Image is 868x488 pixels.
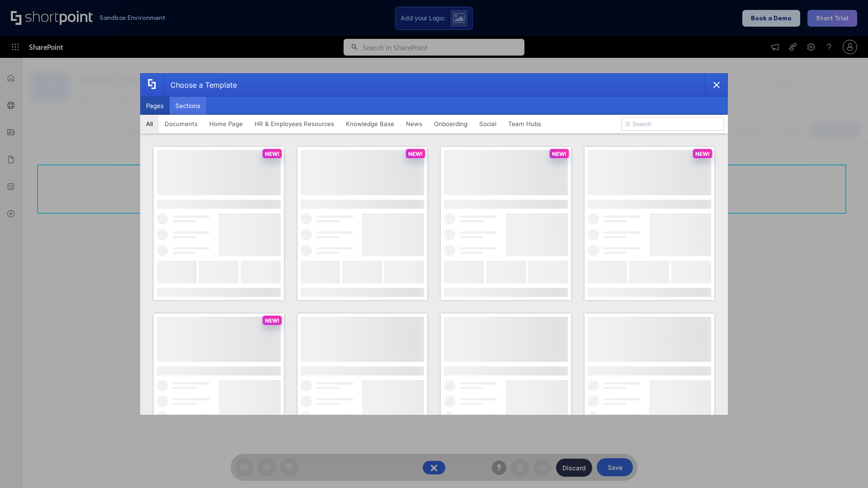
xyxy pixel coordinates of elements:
[140,97,170,115] button: Pages
[695,150,710,157] p: NEW!
[265,150,279,157] p: NEW!
[140,73,728,415] div: template selector
[473,115,502,133] button: Social
[400,115,428,133] button: News
[170,97,206,115] button: Sections
[502,115,547,133] button: Team Hubs
[159,115,203,133] button: Documents
[249,115,340,133] button: HR & Employees Resources
[203,115,249,133] button: Home Page
[265,317,279,324] p: NEW!
[552,150,566,157] p: NEW!
[428,115,473,133] button: Onboarding
[408,150,423,157] p: NEW!
[823,445,868,488] iframe: Chat Widget
[340,115,400,133] button: Knowledge Base
[163,74,237,96] div: Choose a Template
[621,117,724,131] input: Search
[140,115,159,133] button: All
